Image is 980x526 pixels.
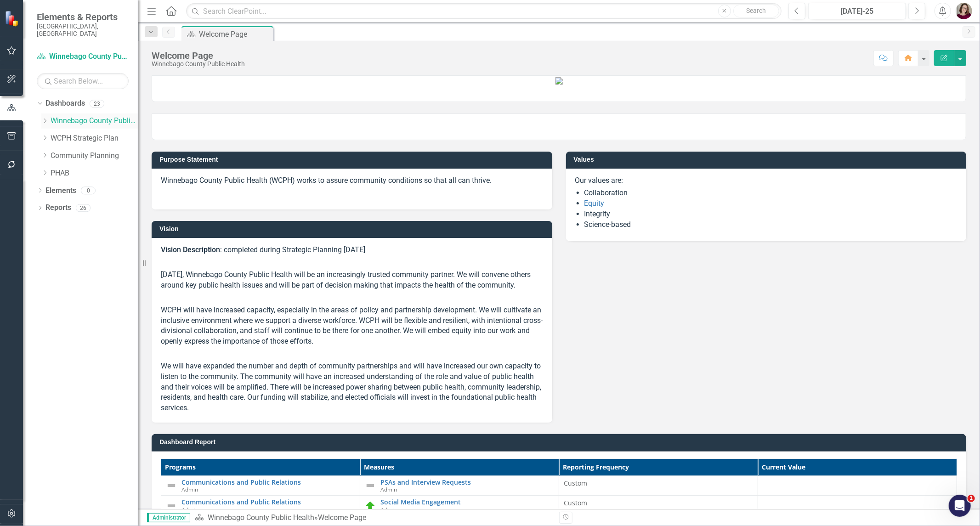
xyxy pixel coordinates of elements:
[161,245,220,254] strong: Vision Description
[584,209,957,220] li: Integrity
[564,498,753,508] div: Custom
[584,220,957,230] li: Science-based
[181,486,198,493] span: Admin
[199,28,271,40] div: Welcome Page
[161,305,543,346] span: WCPH will have increased capacity, especially in the areas of policy and partnership development....
[564,479,753,488] div: Custom
[51,116,138,126] a: Winnebago County Public Health
[159,226,548,232] h3: Vision
[811,6,903,17] div: [DATE]-25
[808,3,906,19] button: [DATE]-25
[559,475,758,496] td: Double-Click to Edit
[733,5,779,17] button: Search
[152,51,245,61] div: Welcome Page
[584,188,957,198] li: Collaboration
[161,175,543,188] p: Winnebago County Public Health (WCPH) works to assure community conditions so that all can thrive.
[152,61,245,68] div: Winnebago County Public Health
[555,77,563,85] img: WCPH%20v2.jpg
[574,156,962,163] h3: Values
[5,11,21,27] img: ClearPoint Strategy
[161,245,543,257] p: : completed during Strategic Planning [DATE]
[181,498,355,505] a: Communications and Public Relations
[51,168,138,179] a: PHAB
[37,51,129,62] a: Winnebago County Public Health
[195,513,552,523] div: »
[166,500,177,511] img: Not Defined
[81,187,96,194] div: 0
[37,23,129,38] small: [GEOGRAPHIC_DATA], [GEOGRAPHIC_DATA]
[90,100,104,107] div: 23
[161,496,360,516] td: Double-Click to Edit Right Click for Context Menu
[380,479,554,486] a: PSAs and Interview Requests
[584,199,605,208] a: Equity
[147,513,190,522] span: Administrator
[746,7,766,14] span: Search
[37,73,129,89] input: Search Below...
[51,151,138,161] a: Community Planning
[559,496,758,516] td: Double-Click to Edit
[968,495,975,502] span: 1
[575,175,957,186] p: Our values are:
[360,475,559,496] td: Double-Click to Edit Right Click for Context Menu
[45,98,85,109] a: Dashboards
[161,270,531,289] span: [DATE], Winnebago County Public Health will be an increasingly trusted community partner. We will...
[161,475,360,496] td: Double-Click to Edit Right Click for Context Menu
[208,513,314,522] a: Winnebago County Public Health
[45,186,76,196] a: Elements
[318,513,366,522] div: Welcome Page
[380,486,397,493] span: Admin
[365,500,376,511] img: On Target
[161,362,541,412] span: We will have expanded the number and depth of community partnerships and will have increased our ...
[45,203,71,213] a: Reports
[949,495,971,517] iframe: Intercom live chat
[166,480,177,491] img: Not Defined
[76,204,91,212] div: 26
[380,498,554,505] a: Social Media Engagement
[360,496,559,516] td: Double-Click to Edit Right Click for Context Menu
[159,439,962,446] h3: Dashboard Report
[956,3,972,19] img: Sarahjean Schluechtermann
[181,506,198,513] span: Admin
[37,11,129,23] span: Elements & Reports
[181,479,355,486] a: Communications and Public Relations
[365,480,376,491] img: Not Defined
[159,156,548,163] h3: Purpose Statement
[380,506,397,513] span: Admin
[51,133,138,144] a: WCPH Strategic Plan
[186,3,782,19] input: Search ClearPoint...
